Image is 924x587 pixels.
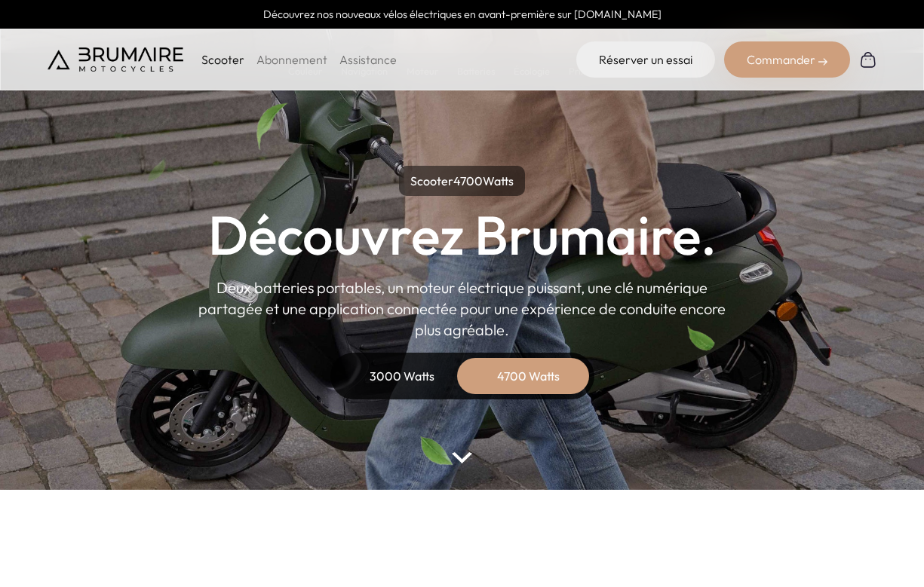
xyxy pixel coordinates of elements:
a: Assistance [339,52,397,67]
img: arrow-bottom.png [452,452,471,463]
a: Réserver un essai [576,41,715,78]
div: 3000 Watts [342,358,462,394]
p: Scooter Watts [399,166,525,196]
p: Scooter [201,50,244,69]
a: Abonnement [256,52,327,67]
div: Commander [724,41,850,78]
h1: Découvrez Brumaire. [208,208,717,262]
img: right-arrow-2.png [818,57,827,66]
span: 4700 [453,173,483,188]
div: 4700 Watts [468,358,589,394]
img: Brumaire Motocycles [48,47,183,72]
p: Deux batteries portables, un moteur électrique puissant, une clé numérique partagée et une applic... [198,277,726,341]
img: Panier [859,50,877,69]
